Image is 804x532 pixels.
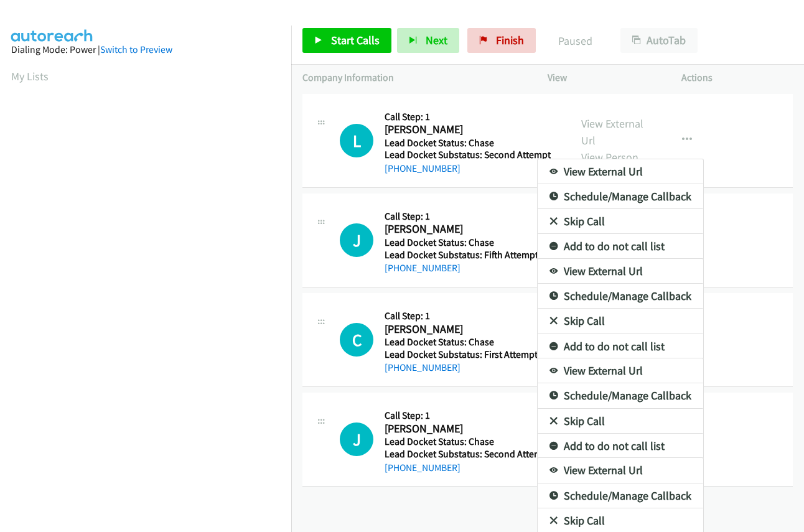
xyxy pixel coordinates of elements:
div: Dialing Mode: Power | [11,42,280,57]
a: Schedule/Manage Callback [538,184,703,209]
a: View External Url [538,259,703,284]
a: Add to do not call list [538,334,703,359]
a: Schedule/Manage Callback [538,284,703,309]
a: View External Url [538,358,703,383]
a: Switch to Preview [100,44,172,55]
a: My Lists [11,69,49,83]
a: Skip Call [538,209,703,234]
a: Schedule/Manage Callback [538,383,703,408]
a: Skip Call [538,309,703,334]
a: Skip Call [538,409,703,434]
a: Add to do not call list [538,234,703,259]
a: View External Url [538,159,703,184]
a: Schedule/Manage Callback [538,483,703,508]
a: View External Url [538,458,703,483]
a: Add to do not call list [538,434,703,459]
